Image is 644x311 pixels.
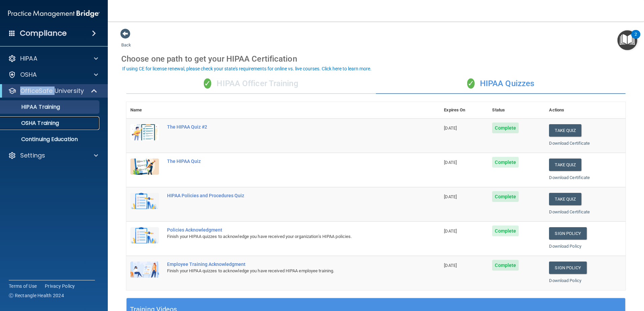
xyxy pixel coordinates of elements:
a: Privacy Policy [45,283,75,289]
div: 2 [635,34,637,43]
div: The HIPAA Quiz #2 [167,124,406,130]
div: Choose one path to get your HIPAA Certification [121,49,631,69]
a: OSHA [8,71,98,79]
span: [DATE] [444,263,457,268]
p: Continuing Education [4,136,96,143]
a: Settings [8,151,98,160]
button: Take Quiz [549,193,581,205]
span: Ⓒ Rectangle Health 2024 [9,292,64,299]
div: Policies Acknowledgment [167,227,406,233]
div: The HIPAA Quiz [167,159,406,164]
a: Back [121,34,131,47]
a: Terms of Use [9,283,37,289]
button: Open Resource Center, 2 new notifications [617,30,637,50]
span: ✓ [204,78,211,89]
h4: Compliance [20,29,67,38]
span: Complete [492,123,519,133]
p: OSHA [20,71,37,79]
div: HIPAA Quizzes [376,74,625,94]
span: Complete [492,191,519,202]
a: OfficeSafe University [8,87,98,95]
p: OfficeSafe University [20,87,84,95]
span: Complete [492,260,519,271]
th: Actions [545,102,625,118]
a: Download Policy [549,244,581,249]
div: Finish your HIPAA quizzes to acknowledge you have received your organization’s HIPAA policies. [167,233,406,241]
span: Complete [492,226,519,236]
div: If using CE for license renewal, please check your state's requirements for online vs. live cours... [122,66,372,71]
button: Take Quiz [549,124,581,137]
p: Settings [20,151,45,160]
a: Sign Policy [549,262,586,274]
span: [DATE] [444,194,457,199]
div: Finish your HIPAA quizzes to acknowledge you have received HIPAA employee training. [167,267,406,275]
a: HIPAA [8,55,98,63]
span: [DATE] [444,126,457,131]
span: [DATE] [444,229,457,234]
p: HIPAA [20,55,37,63]
div: HIPAA Policies and Procedures Quiz [167,193,406,198]
button: Take Quiz [549,159,581,171]
th: Status [488,102,545,118]
p: OSHA Training [4,120,59,127]
a: Download Certificate [549,209,590,214]
img: PMB logo [8,7,100,21]
span: Complete [492,157,519,168]
p: HIPAA Training [4,104,60,110]
th: Name [126,102,163,118]
div: HIPAA Officer Training [126,74,376,94]
span: [DATE] [444,160,457,165]
th: Expires On [440,102,488,118]
a: Download Certificate [549,141,590,146]
button: If using CE for license renewal, please check your state's requirements for online vs. live cours... [121,65,373,72]
a: Download Certificate [549,175,590,180]
a: Sign Policy [549,227,586,240]
div: Employee Training Acknowledgment [167,262,406,267]
span: ✓ [467,78,475,89]
iframe: Drift Widget Chat Controller [527,263,636,290]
